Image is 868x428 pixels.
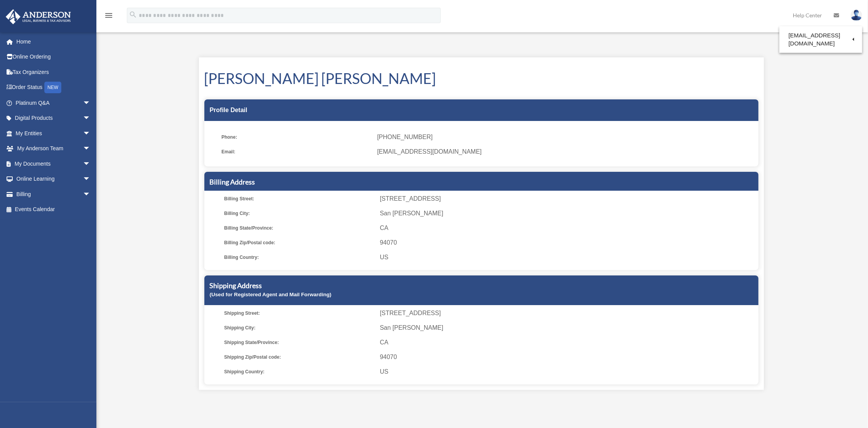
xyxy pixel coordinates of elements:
a: My Entitiesarrow_drop_down [5,126,102,141]
span: arrow_drop_down [83,186,98,202]
a: [EMAIL_ADDRESS][DOMAIN_NAME] [779,28,862,51]
a: Digital Productsarrow_drop_down [5,111,102,126]
span: Billing State/Province: [224,223,374,233]
a: Events Calendar [5,202,102,217]
span: [STREET_ADDRESS] [380,308,755,319]
a: Platinum Q&Aarrow_drop_down [5,95,102,111]
span: Shipping Country: [224,366,374,377]
span: CA [380,223,755,233]
img: User Pic [851,10,862,21]
h5: Billing Address [210,177,753,187]
span: arrow_drop_down [83,95,98,111]
small: (Used for Registered Agent and Mail Forwarding) [210,292,332,297]
div: NEW [44,82,61,93]
h5: Shipping Address [210,281,753,290]
span: US [380,252,755,263]
span: Email: [221,146,372,157]
span: arrow_drop_down [83,171,98,187]
a: menu [104,13,113,20]
a: Order StatusNEW [5,80,102,96]
span: CA [380,337,755,348]
a: Tax Organizers [5,64,102,80]
div: Profile Detail [204,99,758,121]
a: My Documentsarrow_drop_down [5,156,102,171]
img: Anderson Advisors Platinum Portal [3,9,73,24]
h1: [PERSON_NAME] [PERSON_NAME] [204,68,758,89]
a: Online Ordering [5,49,102,65]
span: arrow_drop_down [83,141,98,157]
i: menu [104,11,113,20]
span: Phone: [221,132,372,143]
span: Shipping Zip/Postal code: [224,352,374,363]
i: search [129,10,137,19]
a: Online Learningarrow_drop_down [5,171,102,187]
a: Home [5,34,102,49]
span: Shipping Street: [224,308,374,319]
span: arrow_drop_down [83,156,98,172]
span: San [PERSON_NAME] [380,322,755,333]
span: arrow_drop_down [83,126,98,141]
span: Billing Zip/Postal code: [224,237,374,248]
span: [PHONE_NUMBER] [377,132,753,143]
span: Shipping State/Province: [224,337,374,348]
span: Billing Country: [224,252,374,263]
a: My Anderson Teamarrow_drop_down [5,141,102,156]
span: Billing City: [224,208,374,219]
span: Shipping City: [224,322,374,333]
span: US [380,366,755,377]
span: 94070 [380,237,755,248]
span: arrow_drop_down [83,111,98,126]
span: 94070 [380,352,755,363]
span: San [PERSON_NAME] [380,208,755,219]
a: Billingarrow_drop_down [5,186,102,202]
span: Billing Street: [224,193,374,204]
span: [EMAIL_ADDRESS][DOMAIN_NAME] [377,146,753,157]
span: [STREET_ADDRESS] [380,193,755,204]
